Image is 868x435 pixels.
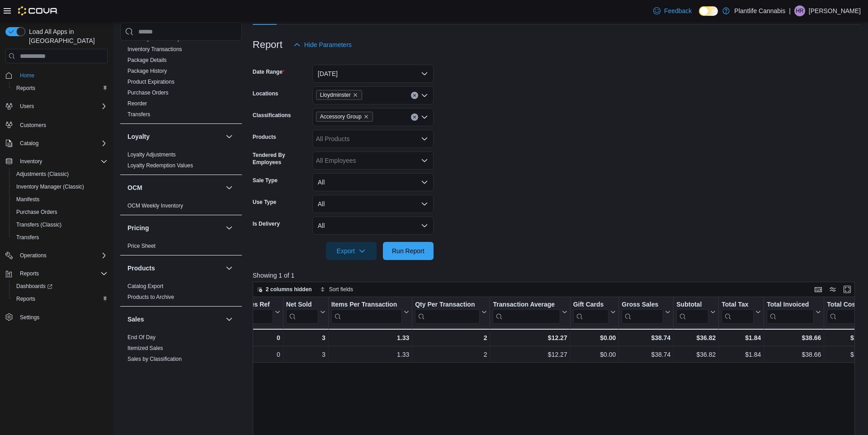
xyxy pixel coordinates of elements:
[320,90,351,99] span: Lloydminster
[331,301,402,324] div: Items Per Transaction
[722,349,761,360] div: $1.84
[767,301,814,324] div: Total Invoiced
[127,79,175,85] a: Product Expirations
[622,332,670,343] div: $38.74
[13,232,108,243] span: Transfers
[622,349,670,360] div: $38.74
[127,367,160,373] a: Sales by Day
[421,92,428,99] button: Open list of options
[16,70,38,81] a: Home
[827,301,862,324] div: Total Cost
[331,301,402,309] div: Items Per Transaction
[312,173,434,191] button: All
[2,311,111,324] button: Settings
[676,301,708,309] div: Subtotal
[127,283,163,290] span: Catalog Export
[127,68,167,74] a: Package History
[16,208,57,216] span: Purchase Orders
[415,301,480,309] div: Qty Per Transaction
[127,111,150,118] span: Transfers
[127,151,176,158] a: Loyalty Adjustments
[2,249,111,262] button: Operations
[13,207,108,217] span: Purchase Orders
[9,193,111,206] button: Manifests
[16,312,108,323] span: Settings
[9,206,111,218] button: Purchase Orders
[127,355,182,363] span: Sales by Classification
[16,156,46,167] button: Inventory
[127,151,176,158] span: Loyalty Adjustments
[253,90,278,97] label: Locations
[16,196,39,203] span: Manifests
[127,57,167,63] a: Package Details
[767,349,821,360] div: $38.66
[224,314,235,325] button: Sales
[16,119,108,130] span: Customers
[127,366,160,374] span: Sales by Day
[127,283,163,289] a: Catalog Export
[2,69,111,82] button: Home
[13,207,61,217] a: Purchase Orders
[127,89,169,96] span: Purchase Orders
[699,16,699,16] span: Dark Mode
[622,301,663,324] div: Gross Sales
[253,68,285,76] label: Date Range
[573,349,616,360] div: $0.00
[127,242,156,250] span: Price Sheet
[734,5,785,16] p: Plantlife Cannabis
[127,46,182,53] span: Inventory Transactions
[415,301,487,324] button: Qty Per Transaction
[127,264,222,273] button: Products
[127,293,174,301] span: Products to Archive
[312,217,434,235] button: All
[127,183,222,192] button: OCM
[127,315,144,324] h3: Sales
[316,90,362,100] span: Lloydminster
[20,103,34,110] span: Users
[312,195,434,213] button: All
[2,137,111,150] button: Catalog
[16,138,108,149] span: Catalog
[127,294,174,300] a: Products to Archive
[253,177,278,184] label: Sale Type
[411,113,418,121] button: Clear input
[127,100,147,107] span: Reorder
[127,162,193,169] span: Loyalty Redemption Values
[767,301,821,324] button: Total Invoiced
[573,301,609,324] div: Gift Card Sales
[20,270,39,277] span: Reports
[13,219,65,230] a: Transfers (Classic)
[16,250,108,261] span: Operations
[16,295,35,303] span: Reports
[326,242,377,260] button: Export
[253,199,276,206] label: Use Type
[722,332,761,343] div: $1.84
[2,155,111,168] button: Inventory
[127,345,163,352] span: Itemized Sales
[232,301,273,324] div: Invoices Ref
[331,332,409,343] div: 1.33
[286,301,325,324] button: Net Sold
[421,135,428,142] button: Open list of options
[415,349,487,360] div: 2
[16,101,38,112] button: Users
[253,133,276,141] label: Products
[224,222,235,233] button: Pricing
[2,100,111,113] button: Users
[676,349,716,360] div: $36.82
[266,286,312,293] span: 2 columns hidden
[415,301,480,324] div: Qty Per Transaction
[699,6,718,16] input: Dark Mode
[232,349,280,360] div: 0
[2,267,111,280] button: Reports
[13,169,108,180] span: Adjustments (Classic)
[16,101,108,112] span: Users
[286,301,318,324] div: Net Sold
[127,243,156,249] a: Price Sheet
[9,82,111,95] button: Reports
[127,111,150,118] a: Transfers
[25,27,108,45] span: Load All Apps in [GEOGRAPHIC_DATA]
[722,301,754,309] div: Total Tax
